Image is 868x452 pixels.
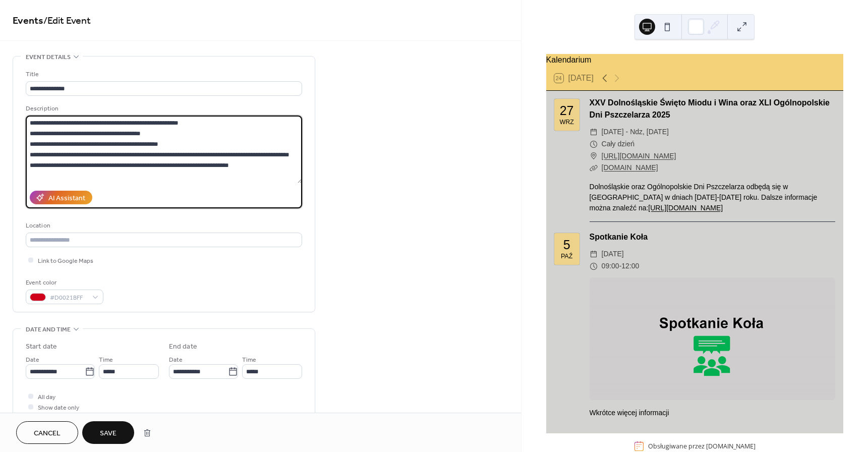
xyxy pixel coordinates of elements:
[560,104,574,117] div: 27
[38,403,79,413] span: Show date only
[26,52,71,63] span: Event details
[30,191,92,204] button: AI Assistant
[13,11,43,31] a: Events
[242,355,256,365] span: Time
[99,355,113,365] span: Time
[26,103,300,114] div: Description
[38,256,93,266] span: Link to Google Maps
[590,162,598,174] div: ​
[602,150,676,162] a: [URL][DOMAIN_NAME]
[169,355,183,365] span: Date
[590,138,598,150] div: ​
[82,421,134,444] button: Save
[48,193,85,204] div: AI Assistant
[26,355,39,365] span: Date
[706,442,756,450] a: [DOMAIN_NAME]
[16,421,78,444] button: Cancel
[590,408,835,418] div: Wkrótce więcej informacji
[590,182,835,213] div: Dolnośląskie oraz Ogólnopolskie Dni Pszczelarza odbędą się w [GEOGRAPHIC_DATA] w dniach [DATE]-[D...
[26,220,300,231] div: Location
[602,163,658,172] a: [DOMAIN_NAME]
[559,119,573,126] div: wrz
[34,428,61,439] span: Cancel
[169,342,197,352] div: End date
[602,138,634,150] span: Cały dzień
[50,293,87,303] span: #D0021BFF
[26,69,300,80] div: Title
[602,248,624,260] span: [DATE]
[590,248,598,260] div: ​
[621,260,639,272] span: 12:00
[648,204,723,212] a: [URL][DOMAIN_NAME]
[590,98,830,119] a: XXV Dolnośląskie Święto Miodu i Wina oraz XLI Ogólnopolskie Dni Pszczelarza 2025
[602,260,619,272] span: 09:00
[38,392,55,403] span: All day
[561,253,572,260] div: paź
[43,11,91,31] span: / Edit Event
[602,126,669,138] span: [DATE] - ndz, [DATE]
[546,54,843,66] div: Kalendarium
[648,442,756,450] div: Obsługiwane przez
[26,342,57,352] div: Start date
[563,239,570,251] div: 5
[590,231,835,243] div: Spotkanie Koła
[100,428,117,439] span: Save
[26,277,101,288] div: Event color
[590,126,598,138] div: ​
[619,260,622,272] span: -
[26,324,71,335] span: Date and time
[590,150,598,162] div: ​
[590,260,598,272] div: ​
